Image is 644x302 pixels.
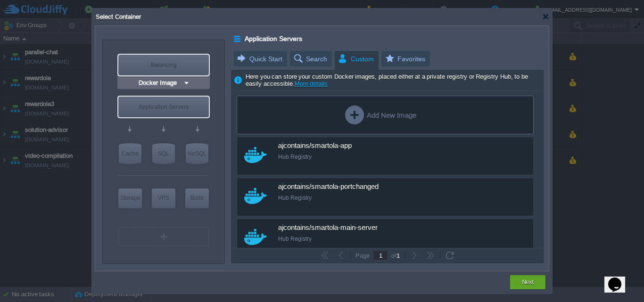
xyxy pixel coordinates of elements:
[152,143,175,164] div: SQL Databases
[118,55,209,75] div: Load Balancer
[244,188,267,204] img: docker-w48.svg
[384,51,425,67] span: Favorites
[234,33,242,45] div: Application Servers
[186,143,208,164] div: NoSQL
[604,264,635,293] iframe: chat widget
[388,252,403,259] div: of
[236,51,282,67] span: Quick Start
[119,143,141,164] div: Cache
[345,106,416,124] div: Add New Image
[152,143,175,164] div: SQL
[295,80,328,87] a: More details
[185,188,209,208] div: Build Node
[278,183,379,191] span: ajcontains/smartola-portchanged
[396,252,400,259] span: 1
[244,147,267,163] img: docker-w48.svg
[152,188,175,208] div: Elastic VPS
[231,70,544,91] div: Here you can store your custom Docker images, placed either at a private registry or Registry Hub...
[118,188,142,207] div: Storage
[278,235,505,243] div: Hub Registry
[278,142,352,150] span: ajcontains/smartola-app
[338,51,374,67] span: Custom
[152,188,175,207] div: VPS
[522,278,534,287] button: Next
[278,224,378,232] span: ajcontains/smartola-main-server
[118,55,209,75] div: Balancing
[244,229,267,245] img: docker-w48.svg
[278,194,505,202] div: Hub Registry
[278,153,505,161] div: Hub Registry
[293,51,327,67] span: Search
[118,188,142,208] div: Storage Containers
[118,227,209,246] div: Create New Layer
[185,188,209,207] div: Build
[95,13,141,20] span: Select Container
[352,252,373,259] div: Page
[186,143,208,164] div: NoSQL Databases
[118,97,209,117] div: Application Servers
